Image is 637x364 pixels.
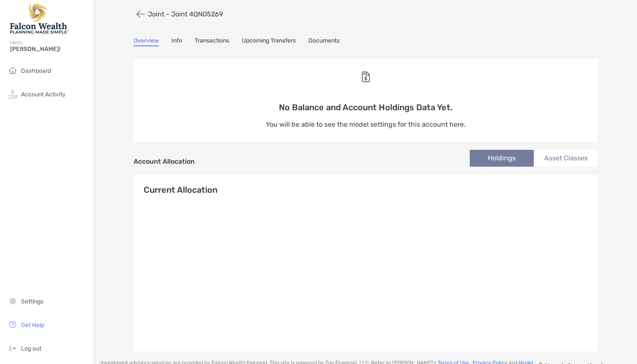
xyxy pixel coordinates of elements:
a: Upcoming Transfers [242,37,296,46]
p: Joint - Joint 4QN05269 [148,10,223,18]
img: activity icon [8,89,18,99]
span: Account Activity [21,91,66,98]
span: Dashboard [21,67,51,74]
img: household icon [8,65,18,75]
img: Falcon Wealth Planning Logo [10,3,69,34]
span: Log out [21,345,41,352]
a: Overview [134,37,159,46]
a: Documents [308,37,340,46]
span: Get Help [21,321,44,329]
a: Info [171,37,182,46]
h4: Account Allocation [134,157,195,165]
img: get-help icon [8,319,18,329]
p: You will be able to see the model settings for this account here. [266,119,466,130]
img: logout icon [8,343,18,353]
img: settings icon [8,296,18,306]
li: Holdings [470,150,534,167]
span: [PERSON_NAME]! [10,45,89,53]
p: No Balance and Account Holdings Data Yet. [266,102,466,113]
span: Settings [21,298,43,305]
h4: Current Allocation [144,185,217,195]
a: Transactions [195,37,229,46]
li: Asset Classes [534,150,598,167]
